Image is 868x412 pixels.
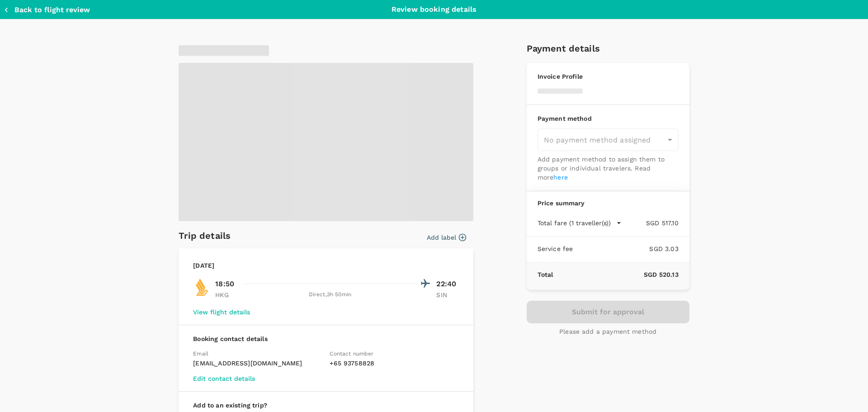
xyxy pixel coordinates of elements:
p: HKG [215,290,238,299]
p: 22:40 [436,279,459,289]
button: Add label [427,233,466,242]
p: SGD 520.13 [553,270,678,279]
div: Direct , 3h 50min [243,290,416,299]
div: No payment method assigned [538,128,679,151]
p: Total fare (1 traveller(s)) [538,218,611,227]
h6: Trip details [179,228,231,243]
p: SGD 3.03 [573,244,678,253]
img: SQ [193,278,211,296]
button: Back to flight review [4,5,90,14]
p: [DATE] [193,261,214,270]
h6: Payment details [527,41,689,56]
p: Payment method [538,114,679,123]
button: Total fare (1 traveller(s)) [538,218,622,227]
p: Invoice Profile [538,72,679,81]
p: SIN [436,290,459,299]
p: + 65 93758828 [330,359,459,368]
p: Price summary [538,199,679,208]
p: Add to an existing trip? [193,401,459,410]
a: here [553,174,568,181]
button: View flight details [193,308,250,316]
button: Edit contact details [193,375,255,382]
p: Service fee [538,244,573,253]
p: Add payment method to assign them to groups or individual travelers. Read more [538,155,679,182]
span: Contact number [330,350,373,357]
p: 18:50 [215,279,234,289]
p: Booking contact details [193,334,459,343]
p: [EMAIL_ADDRESS][DOMAIN_NAME] [193,359,322,368]
p: Please add a payment method [559,327,656,336]
p: Review booking details [392,4,476,15]
p: Total [538,270,553,279]
p: SGD 517.10 [622,218,679,227]
span: Email [193,350,208,357]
